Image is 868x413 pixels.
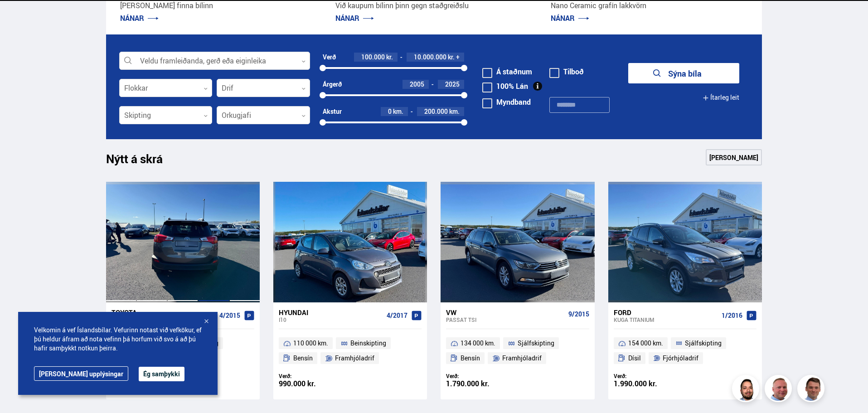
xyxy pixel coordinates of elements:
span: 2025 [445,80,460,88]
p: [PERSON_NAME] finna bílinn [120,0,317,11]
span: Dísil [628,353,641,364]
a: [PERSON_NAME] [706,149,762,165]
a: VW Passat TSI 9/2015 134 000 km. Sjálfskipting Bensín Framhjóladrif Verð: 1.790.000 kr. [441,302,594,399]
a: [PERSON_NAME] upplýsingar [34,366,128,381]
div: Verð: [446,373,518,379]
span: km. [393,108,403,115]
a: Toyota RAV4 4/2015 196 000 km. Beinskipting Dísil Fjórhjóladrif Verð: 1.690.000 kr. [106,302,260,399]
button: Ítarleg leit [703,87,739,108]
div: Árgerð [323,81,342,88]
span: Framhjóladrif [335,353,374,364]
div: Ford [614,308,718,316]
span: Framhjóladrif [502,353,542,364]
span: 100.000 [361,53,385,61]
p: Nano Ceramic grafín lakkvörn [551,0,748,11]
span: 154 000 km. [628,338,663,349]
div: 990.000 kr. [279,380,350,388]
span: 134 000 km. [461,338,495,349]
div: Toyota [112,308,216,316]
span: 200.000 [424,107,448,116]
span: 2005 [410,80,424,88]
div: Hyundai [279,308,383,316]
div: VW [446,308,564,316]
span: 4/2015 [219,312,240,319]
label: Á staðnum [482,68,532,75]
a: NÁNAR [335,13,374,23]
img: nhp88E3Fdnt1Opn2.png [733,376,761,403]
span: Bensín [293,353,313,364]
label: Myndband [482,98,531,106]
span: km. [449,108,460,115]
span: 1/2016 [722,312,742,319]
span: 110 000 km. [293,338,328,349]
div: 1.790.000 kr. [446,380,518,388]
p: Við kaupum bílinn þinn gegn staðgreiðslu [335,0,533,11]
button: Ég samþykki [139,367,184,381]
span: kr. [386,53,393,61]
span: 4/2017 [387,312,407,319]
span: + [456,53,460,61]
a: Hyundai i10 4/2017 110 000 km. Beinskipting Bensín Framhjóladrif Verð: 990.000 kr. [273,302,427,399]
div: Passat TSI [446,316,564,323]
span: Fjórhjóladrif [663,353,698,364]
label: Tilboð [549,68,584,75]
div: Kuga TITANIUM [614,316,718,323]
span: 9/2015 [568,311,589,318]
span: 0 [388,107,392,116]
h1: Nýtt á skrá [106,152,179,171]
span: Bensín [461,353,480,364]
div: 1.990.000 kr. [614,380,685,388]
label: 100% Lán [482,83,528,90]
img: FbJEzSuNWCJXmdc-.webp [799,376,826,403]
img: siFngHWaQ9KaOqBr.png [766,376,793,403]
a: Ford Kuga TITANIUM 1/2016 154 000 km. Sjálfskipting Dísil Fjórhjóladrif Verð: 1.990.000 kr. [608,302,762,399]
span: Sjálfskipting [685,338,722,349]
div: Verð [323,53,336,61]
span: Velkomin á vef Íslandsbílar. Vefurinn notast við vefkökur, ef þú heldur áfram að nota vefinn þá h... [34,326,202,353]
div: Verð: [279,373,350,379]
div: Akstur [323,108,342,115]
span: kr. [448,53,455,61]
span: Beinskipting [350,338,386,349]
span: 10.000.000 [414,53,446,61]
div: i10 [279,316,383,323]
div: Verð: [614,373,685,379]
span: Sjálfskipting [518,338,554,349]
a: NÁNAR [120,13,159,23]
button: Sýna bíla [628,63,739,83]
a: NÁNAR [551,13,589,23]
